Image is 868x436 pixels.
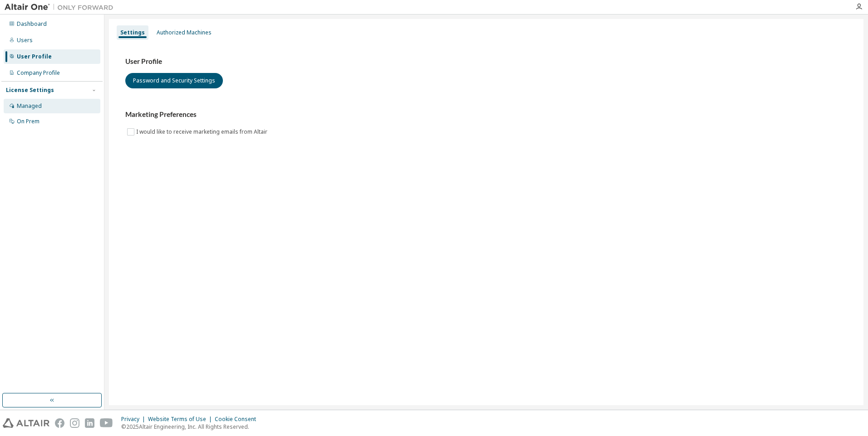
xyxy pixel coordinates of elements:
h3: Marketing Preferences [125,110,847,119]
div: Dashboard [17,20,47,28]
p: © 2025 Altair Engineering, Inc. All Rights Reserved. [121,423,261,431]
button: Password and Security Settings [125,73,223,88]
div: Company Profile [17,69,60,77]
div: Website Terms of Use [148,416,215,423]
img: linkedin.svg [85,418,94,428]
img: youtube.svg [100,418,113,428]
div: Privacy [121,416,148,423]
img: Altair One [5,3,118,12]
label: I would like to receive marketing emails from Altair [136,126,269,137]
img: facebook.svg [55,418,64,428]
h3: User Profile [125,57,847,66]
div: User Profile [17,53,52,60]
div: Users [17,37,33,44]
div: License Settings [6,87,54,94]
div: Settings [120,29,145,36]
img: altair_logo.svg [3,418,49,428]
div: On Prem [17,118,39,125]
div: Authorized Machines [157,29,212,36]
div: Cookie Consent [215,416,261,423]
img: instagram.svg [70,418,79,428]
div: Managed [17,102,42,110]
